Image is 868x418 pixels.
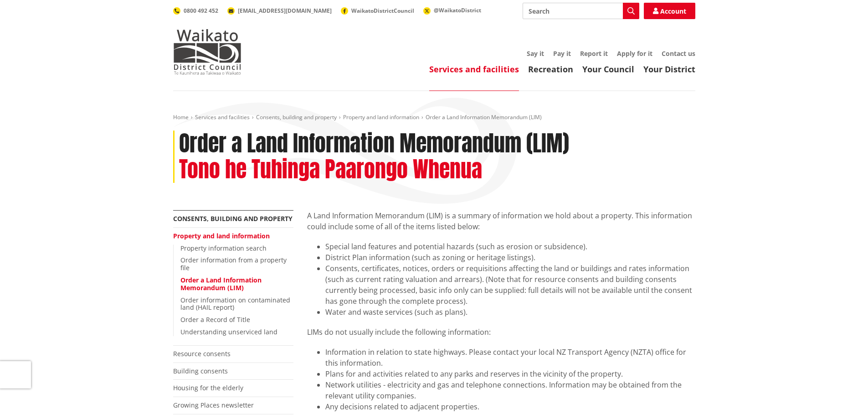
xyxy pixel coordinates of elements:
[184,7,218,15] span: 0800 492 452
[173,232,270,240] a: Property and land information
[423,6,481,14] a: @WaikatoDistrict
[173,349,231,358] a: Resource consents
[325,401,695,412] li: Any decisions related to adjacent properties.
[238,7,332,15] span: [EMAIL_ADDRESS][DOMAIN_NAME]
[527,49,544,58] a: Say it
[173,29,241,75] img: Waikato District Council - Te Kaunihera aa Takiwaa o Waikato
[662,49,695,58] a: Contact us
[429,64,519,75] a: Services and facilities
[173,214,293,223] a: Consents, building and property
[179,131,569,157] h1: Order a Land Information Memorandum (LIM)
[307,210,695,232] p: A Land Information Memorandum (LIM) is a summary of information we hold about a property. This in...
[173,367,228,375] a: Building consents
[553,49,571,58] a: Pay it
[173,113,189,121] a: Home
[582,64,634,75] a: Your Council
[307,327,695,337] p: LIMs do not usually include the following information:
[528,64,573,75] a: Recreation
[173,7,218,15] a: 0800 492 452
[325,263,695,307] li: Consents, certificates, notices, orders or requisitions affecting the land or buildings and rates...
[180,327,277,336] a: Understanding unserviced land
[325,379,695,401] li: Network utilities - electricity and gas and telephone connections. Information may be obtained fr...
[180,296,290,312] a: Order information on contaminated land (HAIL report)
[434,6,481,14] span: @WaikatoDistrict
[325,307,695,317] li: Water and waste services (such as plans).
[580,49,608,58] a: Report it
[617,49,652,58] a: Apply for it
[341,7,414,15] a: WaikatoDistrictCouncil
[426,113,542,121] span: Order a Land Information Memorandum (LIM)
[523,3,639,19] input: Search input
[180,315,250,324] a: Order a Record of Title
[180,244,267,252] a: Property information search
[173,383,243,392] a: Housing for the elderly
[644,3,695,19] a: Account
[325,252,695,263] li: District Plan information (such as zoning or heritage listings).
[173,401,254,409] a: Growing Places newsletter
[227,7,332,15] a: [EMAIL_ADDRESS][DOMAIN_NAME]
[351,7,414,15] span: WaikatoDistrictCouncil
[179,156,482,183] h2: Tono he Tuhinga Paarongo Whenua
[173,114,695,121] nav: breadcrumb
[343,113,419,121] a: Property and land information
[325,241,695,252] li: Special land features and potential hazards (such as erosion or subsidence).
[180,276,262,292] a: Order a Land Information Memorandum (LIM)
[195,113,250,121] a: Services and facilities
[325,347,695,368] li: Information in relation to state highways. Please contact your local NZ Transport Agency (NZTA) o...
[643,64,695,75] a: Your District
[325,368,695,379] li: Plans for and activities related to any parks and reserves in the vicinity of the property.
[180,256,287,272] a: Order information from a property file
[256,113,337,121] a: Consents, building and property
